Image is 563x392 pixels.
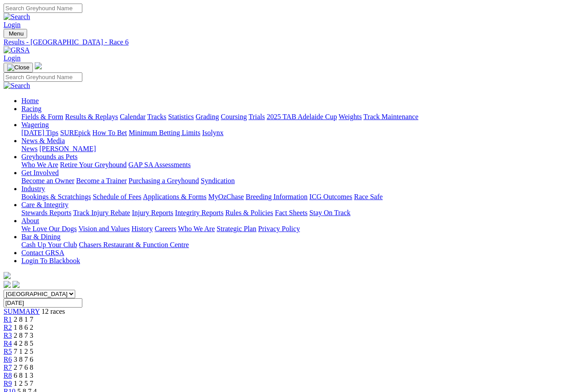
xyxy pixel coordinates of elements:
[21,201,69,208] a: Care & Integrity
[4,340,12,347] a: R4
[21,225,559,233] div: About
[309,209,350,216] a: Stay On Track
[14,364,33,371] span: 2 7 6 8
[21,97,39,104] a: Home
[196,113,219,120] a: Grading
[129,177,199,184] a: Purchasing a Greyhound
[364,113,418,120] a: Track Maintenance
[12,281,20,288] img: twitter.svg
[4,72,82,82] input: Search
[132,209,173,216] a: Injury Reports
[21,145,37,152] a: News
[221,113,247,120] a: Coursing
[60,129,90,136] a: SUREpick
[4,316,12,323] span: R1
[4,281,11,288] img: facebook.svg
[4,308,40,315] a: SUMMARY
[9,30,24,37] span: Menu
[217,225,256,232] a: Strategic Plan
[154,225,176,232] a: Careers
[73,209,130,216] a: Track Injury Rebate
[76,177,127,184] a: Become a Trainer
[14,324,33,331] span: 1 8 6 2
[4,21,20,28] a: Login
[21,225,77,232] a: We Love Our Dogs
[21,249,64,256] a: Contact GRSA
[21,177,74,184] a: Become an Owner
[208,193,244,200] a: MyOzChase
[4,364,12,371] span: R7
[14,316,33,323] span: 2 8 1 7
[4,298,82,308] input: Select date
[21,161,559,169] div: Greyhounds as Pets
[4,372,12,379] a: R8
[147,113,166,120] a: Tracks
[267,113,337,120] a: 2025 TAB Adelaide Cup
[21,105,41,112] a: Racing
[4,4,82,13] input: Search
[248,113,265,120] a: Trials
[131,225,153,232] a: History
[129,161,191,168] a: GAP SA Assessments
[258,225,300,232] a: Privacy Policy
[21,153,77,160] a: Greyhounds as Pets
[246,193,308,200] a: Breeding Information
[4,38,559,46] a: Results - [GEOGRAPHIC_DATA] - Race 6
[175,209,223,216] a: Integrity Reports
[35,62,42,69] img: logo-grsa-white.png
[21,233,61,240] a: Bar & Dining
[4,380,12,387] a: R9
[4,63,33,72] button: Toggle navigation
[201,177,235,184] a: Syndication
[21,193,91,200] a: Bookings & Scratchings
[168,113,194,120] a: Statistics
[21,193,559,201] div: Industry
[129,129,200,136] a: Minimum Betting Limits
[14,356,33,363] span: 3 8 7 6
[21,257,80,264] a: Login To Blackbook
[309,193,352,200] a: ICG Outcomes
[14,348,33,355] span: 7 1 2 5
[178,225,215,232] a: Who We Are
[21,241,77,248] a: Cash Up Your Club
[21,113,559,121] div: Racing
[60,161,127,168] a: Retire Your Greyhound
[14,340,33,347] span: 4 2 8 5
[21,209,71,216] a: Stewards Reports
[4,332,12,339] a: R3
[79,241,189,248] a: Chasers Restaurant & Function Centre
[93,193,141,200] a: Schedule of Fees
[354,193,382,200] a: Race Safe
[21,185,45,192] a: Industry
[14,332,33,339] span: 2 8 7 3
[4,348,12,355] a: R5
[41,308,65,315] span: 12 races
[4,324,12,331] a: R2
[39,145,96,152] a: [PERSON_NAME]
[4,13,30,21] img: Search
[21,241,559,249] div: Bar & Dining
[21,169,59,176] a: Get Involved
[4,272,11,279] img: logo-grsa-white.png
[120,113,146,120] a: Calendar
[143,193,207,200] a: Applications & Forms
[78,225,130,232] a: Vision and Values
[14,380,33,387] span: 1 2 5 7
[21,113,63,120] a: Fields & Form
[65,113,118,120] a: Results & Replays
[225,209,273,216] a: Rules & Policies
[14,372,33,379] span: 6 8 1 3
[21,209,559,217] div: Care & Integrity
[4,29,27,38] button: Toggle navigation
[93,129,127,136] a: How To Bet
[339,113,362,120] a: Weights
[21,129,58,136] a: [DATE] Tips
[21,145,559,153] div: News & Media
[21,161,58,168] a: Who We Are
